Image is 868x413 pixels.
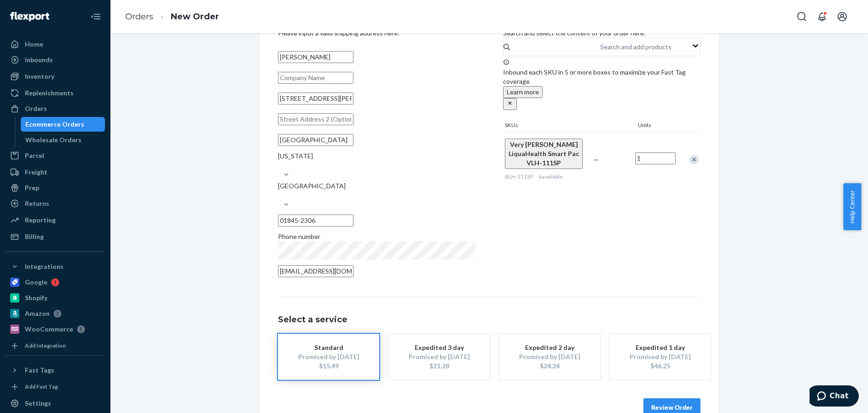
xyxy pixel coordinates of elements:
[6,363,105,378] button: Fast Tags
[125,12,153,22] a: Orders
[6,306,105,321] a: Amazon
[278,334,379,380] button: StandardPromised by [DATE]$15.49
[25,199,49,208] div: Returns
[6,275,105,290] a: Google
[513,361,586,371] div: $24.24
[402,361,476,371] div: $21.28
[278,181,475,191] div: [GEOGRAPHIC_DATA]
[6,291,105,305] a: Shopify
[509,140,579,167] span: Very [PERSON_NAME] LiquaHealth Smart Pac VLH-111SP
[623,361,697,371] div: $46.25
[6,37,105,52] a: Home
[843,183,861,230] button: Help Center
[25,135,81,145] div: Wholesale Orders
[25,262,64,271] div: Integrations
[278,113,353,125] input: Street Address 2 (Optional)
[609,334,711,380] button: Expedited 1 dayPromised by [DATE]$46.25
[25,383,58,390] div: Add Fast Tag
[6,86,105,100] a: Replenishments
[25,215,56,225] div: Reporting
[833,7,851,26] button: Open account menu
[635,152,676,164] input: Quantity
[278,134,353,146] input: City
[21,133,105,147] a: Wholesale Orders
[25,183,39,192] div: Prep
[278,215,353,227] input: ZIP Code
[278,161,279,170] input: [US_STATE]
[292,352,365,361] div: Promised by [DATE]
[292,343,365,352] div: Standard
[278,265,353,277] input: Email (Only Required for International)
[25,120,84,129] div: Ecommerce Orders
[278,151,475,161] div: [US_STATE]
[25,309,50,318] div: Amazon
[6,148,105,163] a: Parcel
[278,51,353,63] input: First & Last Name
[25,151,44,160] div: Parcel
[278,191,279,200] input: [GEOGRAPHIC_DATA]
[636,121,677,131] div: Units
[793,7,811,26] button: Open Search Box
[87,7,105,26] button: Close Navigation
[171,12,219,22] a: New Order
[25,366,54,375] div: Fast Tags
[388,334,490,380] button: Expedited 3 dayPromised by [DATE]$21.28
[25,342,66,349] div: Add Integration
[623,343,697,352] div: Expedited 1 day
[6,101,105,116] a: Orders
[505,173,533,180] span: BLH-111SP
[6,213,105,227] a: Reporting
[6,180,105,195] a: Prep
[118,3,226,30] ol: breadcrumbs
[21,117,105,132] a: Ecommerce Orders
[292,361,365,371] div: $15.49
[278,93,353,105] input: Street Address
[25,55,53,64] div: Inbounds
[538,173,563,180] span: 6 available
[6,196,105,211] a: Returns
[810,385,859,408] iframe: Opens a widget where you can chat to one of our agents
[25,104,47,113] div: Orders
[25,72,54,81] div: Inventory
[503,121,636,131] div: SKUs
[6,229,105,244] a: Billing
[402,343,476,352] div: Expedited 3 day
[278,72,353,84] input: Company Name
[6,340,105,351] a: Add Integration
[25,88,74,98] div: Replenishments
[503,86,543,98] button: Learn more
[278,315,700,325] h1: Select a service
[6,322,105,337] a: WooCommerce
[600,42,671,52] div: Search and add products
[402,352,476,361] div: Promised by [DATE]
[505,139,583,169] button: Very [PERSON_NAME] LiquaHealth Smart Pac VLH-111SP
[25,168,47,177] div: Freight
[513,343,586,352] div: Expedited 2 day
[6,396,105,411] a: Settings
[6,259,105,274] button: Integrations
[6,381,105,392] a: Add Fast Tag
[513,352,586,361] div: Promised by [DATE]
[623,352,697,361] div: Promised by [DATE]
[278,233,320,240] span: Phone number
[25,278,47,287] div: Google
[503,98,517,110] button: close
[25,325,73,334] div: WooCommerce
[25,293,47,302] div: Shopify
[689,155,699,164] div: Remove Item
[6,52,105,67] a: Inbounds
[25,232,44,241] div: Billing
[6,69,105,84] a: Inventory
[813,7,831,26] button: Open notifications
[6,165,105,180] a: Freight
[25,399,51,408] div: Settings
[503,58,700,110] div: Inbound each SKU in 5 or more boxes to maximize your Fast Tag coverage
[10,12,49,21] img: Flexport logo
[499,334,600,380] button: Expedited 2 dayPromised by [DATE]$24.24
[594,156,599,163] span: —
[25,40,43,49] div: Home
